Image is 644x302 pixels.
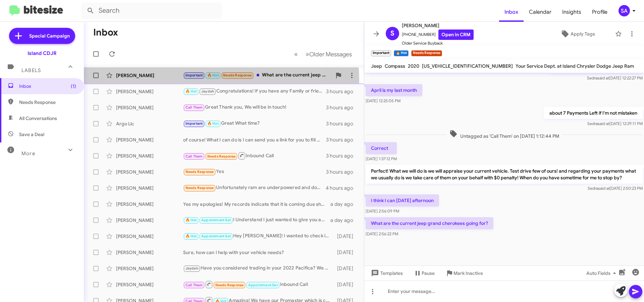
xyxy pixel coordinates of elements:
div: Great Thank you, We will be in touch! [183,104,326,111]
span: Profile [587,2,613,22]
span: Jaydah [201,89,214,94]
span: said at [597,75,609,80]
span: Older Service Buyback [402,40,474,47]
div: Inbound Call [183,152,326,160]
a: Open in CRM [438,29,474,40]
div: 3 hours ago [326,169,359,175]
button: SA [613,5,637,16]
div: Yes my apologies! My records indicate that it is coming due shortly, have you given thought to wh... [183,201,330,207]
span: Important [185,73,203,77]
span: Needs Response [185,186,214,190]
span: Insights [557,2,587,22]
span: Call Them [185,154,203,159]
span: Inbox [19,83,76,89]
div: [PERSON_NAME] [116,153,183,159]
span: Sedra [DATE] 2:50:23 PM [588,186,643,191]
a: Calendar [524,2,557,22]
div: [DATE] [334,249,359,256]
div: 3 hours ago [326,136,359,143]
span: 🔥 Hot [207,121,219,126]
div: [DATE] [334,281,359,288]
span: Templates [370,267,403,279]
div: 3 hours ago [326,88,359,95]
span: 2020 [408,63,419,69]
div: [PERSON_NAME] [116,104,183,111]
div: [DATE] [334,233,359,240]
button: Next [302,47,356,61]
div: [PERSON_NAME] [116,201,183,207]
span: [DATE] 2:56:22 PM [366,231,398,236]
div: [PERSON_NAME] [116,217,183,224]
div: Hey [PERSON_NAME]! I wanted to check in and see if you were still in the market for a new vehicle... [183,232,334,240]
div: a day ago [330,201,359,207]
span: Pause [422,267,435,279]
span: Sedra [DATE] 12:22:27 PM [587,75,643,80]
span: Appointment Set [201,218,231,222]
span: Mark Inactive [453,267,483,279]
span: Your Service Dept. at Island Chrysler Dodge Jeep Ram [516,63,634,69]
span: More [21,150,35,157]
div: [PERSON_NAME] [116,265,183,272]
div: of course! What I can do is I can send you a link for you to fill out since I haven't seen the ca... [183,136,326,143]
span: Needs Response [215,283,244,287]
span: Jaydah [185,266,198,270]
span: Older Messages [309,51,352,58]
span: [US_VEHICLE_IDENTIFICATION_NUMBER] [422,63,513,69]
p: April is my last month [366,84,422,96]
div: [PERSON_NAME] [116,185,183,191]
span: Untagged as 'Call Them' on [DATE] 1:12:44 PM [447,130,562,139]
div: SA [619,5,630,16]
span: Labels [21,67,41,73]
span: [DATE] 1:37:12 PM [366,156,397,161]
button: Apply Tags [543,28,612,40]
span: Needs Response [19,99,76,106]
div: 4 hours ago [326,185,359,191]
span: S [390,28,394,39]
span: [PHONE_NUMBER] [402,29,474,40]
span: (1) [71,83,76,89]
span: Call Them [185,105,203,110]
div: a day ago [330,217,359,224]
div: [PERSON_NAME] [116,233,183,240]
span: 🔥 Hot [207,73,219,77]
p: What are the current jeep grand cherokees going for? [366,217,493,229]
span: Special Campaign [29,33,70,39]
span: Apply Tags [571,28,595,40]
div: Great What time? [183,120,326,127]
span: Appointment Set [248,283,278,287]
input: Search [81,3,222,19]
div: [PERSON_NAME] [116,281,183,288]
div: [PERSON_NAME] [116,169,183,175]
span: Needs Response [185,170,214,174]
button: Mark Inactive [440,267,488,279]
div: Sure, how can I help with your vehicle needs? [183,249,334,256]
span: said at [598,121,609,126]
nav: Page navigation example [290,47,356,61]
div: 3 hours ago [326,104,359,111]
div: I Understand I just wanted to give you accurate pricing not Estimates! and that will mostly depen... [183,216,330,224]
div: [PERSON_NAME] [116,249,183,256]
p: I think I can [DATE] afternoon [366,194,439,206]
div: Unfortunately ram are underpowered and don't want to give up my 8 cylinder for a 6 big truck smal... [183,184,326,192]
p: Correct [366,142,397,154]
span: 🔥 Hot [185,218,197,222]
span: said at [598,186,610,191]
p: Perfect! What we will do is we will appraise your current vehicle. Test drive few of ours! and re... [366,165,643,184]
span: Important [185,121,203,126]
span: 🔥 Hot [185,234,197,238]
button: Templates [364,267,408,279]
span: Needs Response [223,73,252,77]
span: Call Them [185,283,203,287]
span: [DATE] 2:56:09 PM [366,208,399,214]
p: about 7 Payments Left if I'm not mistaken [544,107,643,119]
div: 3 hours ago [326,153,359,159]
h1: Inbox [93,27,118,38]
span: Needs Response [207,154,236,159]
span: 🔥 Hot [185,89,197,94]
span: [DATE] 12:25:05 PM [366,98,400,103]
button: Pause [408,267,440,279]
div: Inbound Call [183,280,334,289]
div: [DATE] [334,265,359,272]
span: Appointment Set [201,234,231,238]
span: Inbox [499,2,524,22]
